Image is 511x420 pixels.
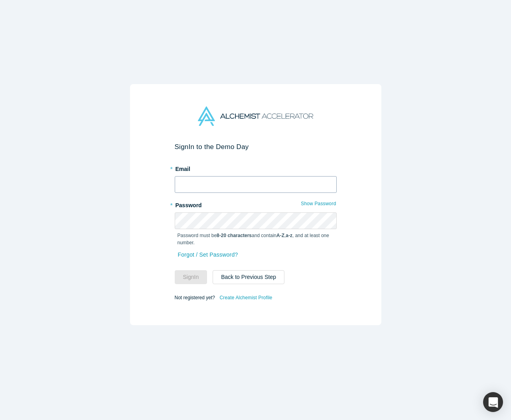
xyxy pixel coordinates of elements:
span: Not registered yet? [175,294,215,300]
p: Password must be and contain , , and at least one number. [178,232,334,246]
button: Back to Previous Step [213,270,284,284]
button: SignIn [175,270,207,284]
label: Password [175,198,337,210]
strong: a-z [286,233,292,238]
h2: Sign In to the Demo Day [175,143,337,151]
a: Create Alchemist Profile [219,292,272,303]
label: Email [175,162,337,173]
button: Show Password [300,198,336,209]
a: Forgot / Set Password? [178,248,239,262]
strong: A-Z [276,233,284,238]
strong: 8-20 characters [217,233,252,238]
img: Alchemist Accelerator Logo [198,106,313,126]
